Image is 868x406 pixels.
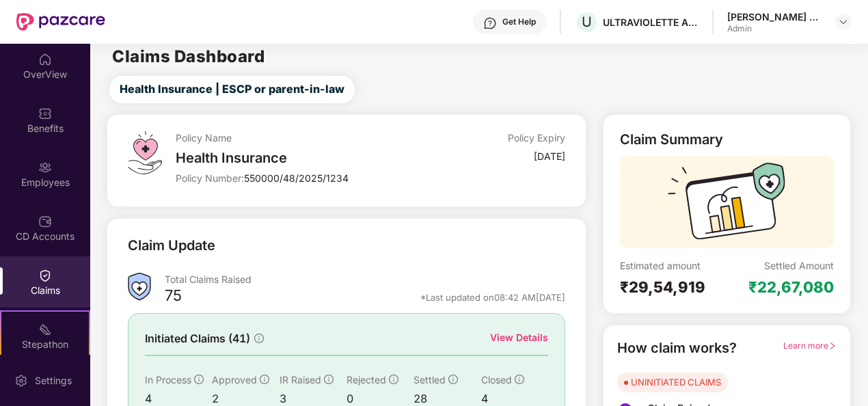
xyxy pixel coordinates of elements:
[668,163,785,248] img: svg+xml;base64,PHN2ZyB3aWR0aD0iMTcyIiBoZWlnaHQ9IjExMyIgdmlld0JveD0iMCAwIDE3MiAxMTMiIGZpbGw9Im5vbm...
[582,14,592,30] span: U
[420,291,565,303] div: *Last updated on 08:42 AM[DATE]
[448,375,458,384] span: info-circle
[502,16,536,27] div: Get Help
[38,107,52,120] img: svg+xml;base64,PHN2ZyBpZD0iQmVuZWZpdHMiIHhtbG5zPSJodHRwOi8vd3d3LnczLm9yZy8yMDAwL3N2ZyIgd2lkdGg9Ij...
[38,53,52,66] img: svg+xml;base64,PHN2ZyBpZD0iSG9tZSIgeG1sbnM9Imh0dHA6Ly93d3cudzMub3JnLzIwMDAvc3ZnIiB3aWR0aD0iMjAiIG...
[603,16,699,29] div: ULTRAVIOLETTE AUTOMOTIVE PRIVATE LIMITED
[194,375,204,384] span: info-circle
[838,16,849,27] img: svg+xml;base64,PHN2ZyBpZD0iRHJvcGRvd24tMzJ4MzIiIHhtbG5zPSJodHRwOi8vd3d3LnczLm9yZy8yMDAwL3N2ZyIgd2...
[727,10,823,23] div: [PERSON_NAME] E A
[280,374,321,385] span: IR Raised
[783,340,837,351] span: Learn more
[145,374,191,385] span: In Process
[38,323,52,336] img: svg+xml;base64,PHN2ZyB4bWxucz0iaHR0cDovL3d3dy53My5vcmcvMjAwMC9zdmciIHdpZHRoPSIyMSIgaGVpZ2h0PSIyMC...
[128,273,151,301] img: ClaimsSummaryIcon
[508,131,565,144] div: Policy Expiry
[176,131,435,144] div: Policy Name
[828,342,837,350] span: right
[38,269,52,282] img: svg+xml;base64,PHN2ZyBpZD0iQ2xhaW0iIHhtbG5zPSJodHRwOi8vd3d3LnczLm9yZy8yMDAwL3N2ZyIgd2lkdGg9IjIwIi...
[347,374,386,385] span: Rejected
[413,374,446,385] span: Settled
[727,23,823,34] div: Admin
[165,286,182,309] div: 75
[620,131,723,148] div: Claim Summary
[483,16,497,30] img: svg+xml;base64,PHN2ZyBpZD0iSGVscC0zMngzMiIgeG1sbnM9Imh0dHA6Ly93d3cudzMub3JnLzIwMDAvc3ZnIiB3aWR0aD...
[16,13,105,31] img: New Pazcare Logo
[260,375,269,384] span: info-circle
[1,338,89,351] div: Stepathon
[620,259,727,272] div: Estimated amount
[620,278,727,297] div: ₹29,54,919
[145,330,250,347] span: Initiated Claims (41)
[748,278,834,297] div: ₹22,67,080
[631,375,721,389] div: UNINITIATED CLAIMS
[254,334,264,343] span: info-circle
[324,375,334,384] span: info-circle
[128,235,215,256] div: Claim Update
[515,375,524,384] span: info-circle
[14,374,28,388] img: svg+xml;base64,PHN2ZyBpZD0iU2V0dGluZy0yMHgyMCIgeG1sbnM9Imh0dHA6Ly93d3cudzMub3JnLzIwMDAvc3ZnIiB3aW...
[112,49,265,65] h2: Claims Dashboard
[244,172,349,184] span: 550000/48/2025/1234
[481,374,512,385] span: Closed
[128,131,161,174] img: svg+xml;base64,PHN2ZyB4bWxucz0iaHR0cDovL3d3dy53My5vcmcvMjAwMC9zdmciIHdpZHRoPSI0OS4zMiIgaGVpZ2h0PS...
[176,150,435,166] div: Health Insurance
[31,374,76,388] div: Settings
[120,81,344,98] span: Health Insurance | ESCP or parent-in-law
[764,259,834,272] div: Settled Amount
[389,375,398,384] span: info-circle
[176,172,435,185] div: Policy Number:
[212,374,257,385] span: Approved
[534,150,565,163] div: [DATE]
[165,273,565,286] div: Total Claims Raised
[490,330,548,345] div: View Details
[38,215,52,228] img: svg+xml;base64,PHN2ZyBpZD0iQ0RfQWNjb3VudHMiIGRhdGEtbmFtZT0iQ0QgQWNjb3VudHMiIHhtbG5zPSJodHRwOi8vd3...
[38,161,52,174] img: svg+xml;base64,PHN2ZyBpZD0iRW1wbG95ZWVzIiB4bWxucz0iaHR0cDovL3d3dy53My5vcmcvMjAwMC9zdmciIHdpZHRoPS...
[109,76,355,103] button: Health Insurance | ESCP or parent-in-law
[617,338,737,359] div: How claim works?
